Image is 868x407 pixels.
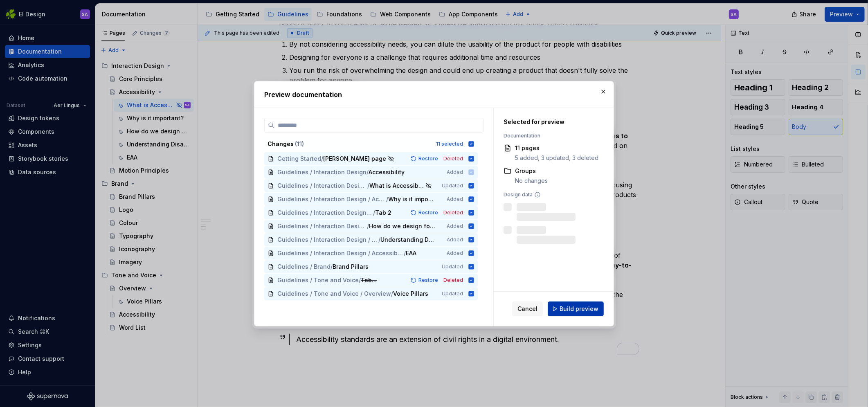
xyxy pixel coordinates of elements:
span: Guidelines / Brand [277,263,331,271]
span: Added [447,236,463,243]
span: / [359,276,361,284]
div: No changes [515,177,548,185]
span: Guidelines / Interaction Design / Accessibility [277,182,367,190]
div: Changes [268,140,431,148]
span: / [373,209,375,217]
button: Restore [408,209,442,217]
span: / [321,155,323,163]
span: Guidelines / Interaction Design / Accessibility [277,195,386,203]
span: Added [447,196,463,202]
span: Understanding Disability [380,236,435,244]
span: Build preview [560,305,598,313]
span: Guidelines / Tone and Voice / Overview [277,290,391,298]
div: Design data [504,191,600,198]
span: / [404,249,406,257]
span: Restore [418,277,438,283]
span: Getting Started [277,155,321,163]
span: Brand Pillars [333,263,369,271]
div: Selected for preview [504,118,600,126]
h2: Preview documentation [264,90,604,99]
span: Restore [418,155,438,162]
span: Voice Pillars [393,290,428,298]
button: Restore [408,276,442,284]
span: Updated [442,182,463,189]
span: Guidelines / Interaction Design / Accessibility [277,236,378,244]
span: EAA [406,249,422,257]
span: Why is it important? [388,195,436,203]
span: How do we design for Inclusivity? [369,222,436,230]
span: Updated [442,290,463,297]
div: Documentation [504,133,600,139]
button: Cancel [512,301,543,316]
button: Restore [408,155,442,163]
span: Guidelines / Interaction Design / Accessibility [277,249,404,257]
button: Build preview [548,301,604,316]
div: Groups [515,167,548,175]
span: Tab... [361,276,377,284]
span: Tab 2 [375,209,391,217]
span: Added [447,250,463,256]
span: Deleted [443,209,463,216]
span: / [367,182,369,190]
span: / [391,290,393,298]
div: 11 pages [515,144,598,152]
span: Guidelines / Tone and Voice [277,276,359,284]
div: 11 selected [436,141,463,147]
span: Added [447,223,463,229]
span: Deleted [443,277,463,283]
span: Guidelines / Interaction Design / Accessibility [277,222,367,230]
span: Guidelines / Interaction Design / Accessibility [277,209,373,217]
div: 5 added, 3 updated, 3 deleted [515,154,598,162]
span: Restore [418,209,438,216]
span: / [367,222,369,230]
span: Updated [442,263,463,270]
span: What is Accessible Design? [369,182,424,190]
span: / [386,195,388,203]
span: Cancel [517,305,537,313]
span: ( 11 ) [295,140,304,147]
span: / [331,263,333,271]
span: [PERSON_NAME] page [323,155,386,163]
span: Deleted [443,155,463,162]
span: / [378,236,380,244]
